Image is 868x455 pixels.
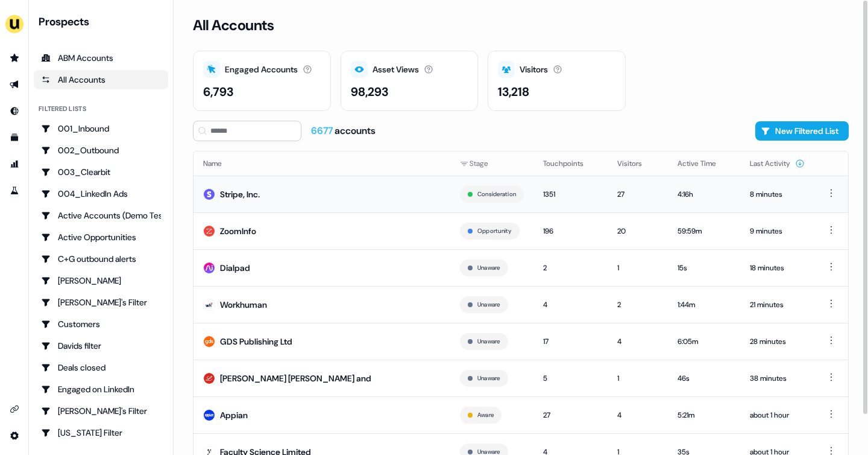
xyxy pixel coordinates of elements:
a: Go to Davids filter [34,336,168,355]
div: about 1 hour [750,409,805,421]
div: 18 minutes [750,262,805,274]
span: 6677 [311,124,335,137]
div: 003_Clearbit [41,166,161,178]
button: Opportunity [477,226,512,237]
div: 46s [678,372,731,384]
div: 98,293 [351,83,388,101]
div: Engaged on LinkedIn [41,383,161,395]
div: 196 [543,225,598,237]
a: Go to experiments [5,181,24,200]
div: Deals closed [41,361,161,374]
div: Customers [41,318,161,330]
button: Visitors [617,153,656,174]
a: Go to 004_LinkedIn Ads [34,184,168,203]
div: 002_Outbound [41,144,161,156]
div: 4 [543,299,598,311]
button: Unaware [477,262,500,273]
div: 17 [543,336,598,348]
a: Go to Deals closed [34,358,168,377]
a: Go to outbound experience [5,75,24,94]
a: Go to 003_Clearbit [34,162,168,182]
div: Workhuman [220,299,267,311]
div: 1 [617,262,658,274]
div: 21 minutes [750,299,805,311]
div: 28 minutes [750,336,805,348]
div: 15s [678,262,731,274]
div: Davids filter [41,340,161,352]
a: Go to integrations [5,426,24,445]
div: Visitors [520,63,548,76]
div: [PERSON_NAME]'s Filter [41,296,161,308]
div: 1 [617,372,658,384]
div: 5:21m [678,409,731,421]
div: accounts [311,124,376,138]
button: Unaware [477,336,500,347]
div: Stage [460,157,524,170]
div: [PERSON_NAME] [41,275,161,287]
button: Unaware [477,373,500,384]
a: Go to integrations [5,399,24,419]
div: Active Opportunities [41,231,161,243]
a: Go to Charlotte Stone [34,271,168,290]
div: Stripe, Inc. [220,188,260,200]
a: Go to Charlotte's Filter [34,293,168,312]
a: Go to Inbound [5,101,24,121]
div: Dialpad [220,262,250,274]
div: 6,793 [203,83,233,101]
div: 27 [543,409,598,421]
div: Engaged Accounts [225,63,298,76]
div: [US_STATE] Filter [41,427,161,439]
a: Go to templates [5,128,24,147]
div: 27 [617,188,658,200]
div: 2 [543,262,598,274]
div: [PERSON_NAME]'s Filter [41,405,161,417]
div: 1:44m [678,299,731,311]
div: All Accounts [41,74,161,86]
h3: All Accounts [193,16,274,34]
div: Appian [220,409,248,421]
div: Filtered lists [39,104,86,114]
div: GDS Publishing Ltd [220,336,292,348]
a: Go to Active Accounts (Demo Test) [34,206,168,225]
button: Consideration [477,189,516,200]
div: 9 minutes [750,225,805,237]
a: Go to 002_Outbound [34,141,168,160]
div: C+G outbound alerts [41,253,161,265]
div: ZoomInfo [220,225,256,237]
a: Go to C+G outbound alerts [34,249,168,269]
div: [PERSON_NAME] [PERSON_NAME] and [220,372,371,384]
a: Go to Active Opportunities [34,227,168,247]
a: Go to Georgia Filter [34,423,168,442]
div: 4 [617,336,658,348]
button: Last Activity [750,153,805,174]
div: 001_Inbound [41,122,161,135]
a: Go to Engaged on LinkedIn [34,380,168,399]
div: Asset Views [373,63,419,76]
div: 4 [617,409,658,421]
div: 1351 [543,188,598,200]
div: 59:59m [678,225,731,237]
button: Active Time [678,153,731,174]
div: 38 minutes [750,372,805,384]
div: 13,218 [498,83,529,101]
button: Touchpoints [543,153,598,174]
div: 004_LinkedIn Ads [41,188,161,200]
div: 6:05m [678,336,731,348]
a: Go to 001_Inbound [34,119,168,138]
button: New Filtered List [755,121,849,141]
a: ABM Accounts [34,48,168,68]
button: Aware [477,410,494,421]
div: 8 minutes [750,188,805,200]
div: 20 [617,225,658,237]
div: 2 [617,299,658,311]
div: 4:16h [678,188,731,200]
div: 5 [543,372,598,384]
a: Go to attribution [5,154,24,174]
a: Go to Geneviève's Filter [34,401,168,421]
a: All accounts [34,70,168,89]
div: Prospects [39,14,168,29]
th: Name [193,151,450,176]
div: ABM Accounts [41,52,161,64]
div: Active Accounts (Demo Test) [41,209,161,221]
a: Go to Customers [34,314,168,334]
